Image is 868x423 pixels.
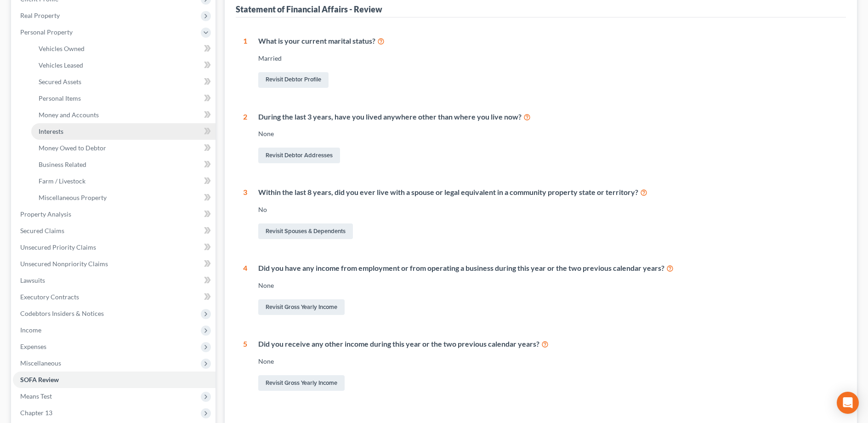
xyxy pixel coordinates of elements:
[258,375,345,391] a: Revisit Gross Yearly Income
[243,36,247,90] div: 1
[837,392,859,414] div: Open Intercom Messenger
[20,376,59,383] span: SOFA Review
[20,260,108,268] span: Unsecured Nonpriority Claims
[31,40,216,57] a: Vehicles Owned
[13,239,216,256] a: Unsecured Priority Claims
[20,243,96,251] span: Unsecured Priority Claims
[31,57,216,74] a: Vehicles Leased
[258,187,839,198] div: Within the last 8 years, did you ever live with a spouse or legal equivalent in a community prope...
[20,293,79,301] span: Executory Contracts
[31,156,216,173] a: Business Related
[258,72,329,88] a: Revisit Debtor Profile
[243,187,247,241] div: 3
[258,263,839,274] div: Did you have any income from employment or from operating a business during this year or the two ...
[258,205,839,214] div: No
[20,409,52,417] span: Chapter 13
[243,112,247,166] div: 2
[13,223,216,239] a: Secured Claims
[39,177,85,185] span: Farm / Livestock
[39,78,81,86] span: Secured Assets
[20,326,41,334] span: Income
[20,276,45,284] span: Lawsuits
[258,299,345,315] a: Revisit Gross Yearly Income
[258,223,353,239] a: Revisit Spouses & Dependents
[13,256,216,272] a: Unsecured Nonpriority Claims
[31,90,216,107] a: Personal Items
[39,160,86,168] span: Business Related
[20,227,64,234] span: Secured Claims
[13,289,216,305] a: Executory Contracts
[39,94,81,102] span: Personal Items
[13,206,216,223] a: Property Analysis
[13,272,216,289] a: Lawsuits
[31,140,216,156] a: Money Owed to Debtor
[39,144,106,152] span: Money Owed to Debtor
[20,392,52,400] span: Means Test
[31,173,216,189] a: Farm / Livestock
[39,111,99,119] span: Money and Accounts
[39,194,107,201] span: Miscellaneous Property
[258,36,839,46] div: What is your current marital status?
[39,61,83,69] span: Vehicles Leased
[258,129,839,138] div: None
[20,210,71,218] span: Property Analysis
[20,343,46,350] span: Expenses
[258,148,340,163] a: Revisit Debtor Addresses
[20,359,61,367] span: Miscellaneous
[236,4,382,15] div: Statement of Financial Affairs - Review
[31,123,216,140] a: Interests
[31,74,216,90] a: Secured Assets
[31,189,216,206] a: Miscellaneous Property
[20,28,73,36] span: Personal Property
[39,45,85,52] span: Vehicles Owned
[20,11,60,19] span: Real Property
[258,112,839,122] div: During the last 3 years, have you lived anywhere other than where you live now?
[258,357,839,366] div: None
[31,107,216,123] a: Money and Accounts
[243,263,247,317] div: 4
[258,281,839,290] div: None
[13,372,216,388] a: SOFA Review
[258,339,839,349] div: Did you receive any other income during this year or the two previous calendar years?
[243,339,247,393] div: 5
[39,127,63,135] span: Interests
[258,54,839,63] div: Married
[20,309,104,317] span: Codebtors Insiders & Notices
